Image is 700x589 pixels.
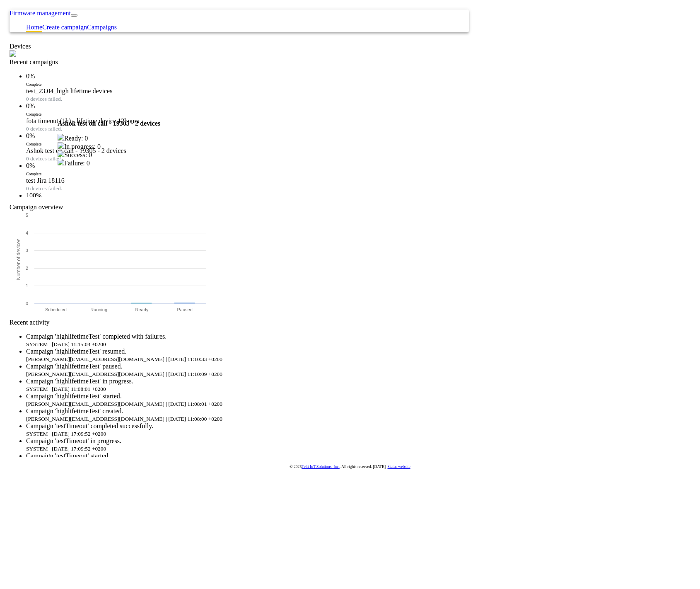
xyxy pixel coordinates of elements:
[26,73,690,87] div: 0%
[302,464,340,469] a: Telit IoT Solutions, Inc.
[26,416,222,422] small: [PERSON_NAME][EMAIL_ADDRESS][DOMAIN_NAME] | [DATE] 11:08:00 +0200
[26,192,690,207] div: 100%
[26,363,690,378] li: Campaign 'highlifetimeTest' paused.
[26,112,41,116] small: Complete
[26,393,690,407] li: Campaign 'highlifetimeTest' started.
[42,24,87,31] a: Create campaign
[26,142,41,146] small: Complete
[26,185,62,191] small: 0 devices failed.
[177,307,192,312] text: Paused
[58,142,64,149] img: in-progress.svg
[26,87,112,95] span: test_23.04_high lifetime devices
[45,307,67,312] text: Scheduled
[71,14,77,17] button: Toggle navigation
[26,126,62,132] small: 0 devices failed.
[58,134,64,141] img: ready.svg
[58,134,120,167] div: Ready: 0 In progress: 0 Success: 0 Failure: 0
[26,371,222,377] small: [PERSON_NAME][EMAIL_ADDRESS][DOMAIN_NAME] | [DATE] 11:10:09 +0200
[26,341,106,347] small: SYSTEM | [DATE] 11:15:04 +0200
[26,386,106,392] small: SYSTEM | [DATE] 11:08:01 +0200
[26,378,690,393] li: Campaign 'highlifetimeTest' in progress.
[26,162,690,177] div: 0%
[26,230,28,235] text: 4
[26,248,28,253] text: 3
[26,446,106,452] small: SYSTEM | [DATE] 17:09:52 +0200
[58,150,64,157] img: success.svg
[87,24,117,31] a: Campaigns
[26,301,28,306] text: 0
[58,159,64,165] img: fail.svg
[388,464,410,469] a: Status website
[26,431,106,437] small: SYSTEM | [DATE] 17:09:52 +0200
[26,155,62,162] small: 0 devices failed.
[26,266,28,271] text: 2
[26,24,42,31] a: Home
[135,307,148,312] text: Ready
[26,407,690,422] li: Campaign 'highlifetimeTest' created.
[26,348,690,363] li: Campaign 'highlifetimeTest' resumed.
[26,356,222,362] small: [PERSON_NAME][EMAIL_ADDRESS][DOMAIN_NAME] | [DATE] 11:10:33 +0200
[10,204,690,211] div: Campaign overview
[26,82,41,87] small: Complete
[26,437,690,452] li: Campaign 'testTimeout' in progress.
[58,120,160,127] strong: Ashok test on call - 19305 - 2 devices
[10,58,690,66] div: Recent campaigns
[26,452,690,467] li: Campaign 'testTimeout' started.
[10,464,690,469] p: © 2025 . All rights reserved. [DATE] |
[26,147,126,154] span: Ashok test on call - 19305 - 2 devices
[90,307,107,312] text: Running
[26,132,690,147] div: 0%
[26,213,28,218] text: 5
[26,283,28,288] text: 1
[26,177,65,184] span: test Jira 18116
[26,117,139,124] span: fota timeout (1h) - lifetime device 12hours
[26,333,690,348] li: Campaign 'highlifetimeTest' completed with failures.
[26,102,690,117] div: 0%
[26,172,41,176] small: Complete
[10,50,16,57] img: loading.gif
[26,96,62,102] small: 0 devices failed.
[10,319,690,326] div: Recent activity
[26,422,690,437] li: Campaign 'testTimeout' completed successfully.
[10,43,690,50] div: Devices
[26,401,222,407] small: [PERSON_NAME][EMAIL_ADDRESS][DOMAIN_NAME] | [DATE] 11:08:01 +0200
[10,10,71,17] a: Firmware management
[16,238,22,280] text: Number of devices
